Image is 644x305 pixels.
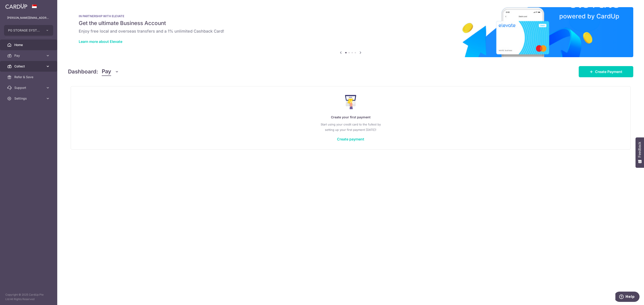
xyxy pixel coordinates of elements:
[7,16,50,20] p: [PERSON_NAME][EMAIL_ADDRESS][PERSON_NAME][DOMAIN_NAME]
[14,96,44,101] span: Settings
[4,25,53,36] button: PG STORAGE SYSTEMS PTE. LTD.
[638,142,642,157] span: Feedback
[68,7,633,57] img: Renovation banner
[337,137,364,141] a: Create payment
[80,122,621,132] p: Start using your credit card to the fullest by setting up your first payment [DATE]!
[80,115,621,120] p: Create your first payment
[79,20,623,27] h5: Get the ultimate Business Account
[8,28,41,33] span: PG STORAGE SYSTEMS PTE. LTD.
[79,14,623,18] p: IN PARTNERSHIP WITH ELEVATE
[79,29,623,34] h6: Enjoy free local and overseas transfers and a 1% unlimited Cashback Card!
[102,67,111,76] span: Pay
[14,53,44,58] span: Pay
[595,69,622,74] span: Create Payment
[636,137,644,168] button: Feedback - Show survey
[68,68,98,76] h4: Dashboard:
[615,292,640,303] iframe: Opens a widget where you can find more information
[14,43,44,47] span: Home
[579,66,633,77] a: Create Payment
[102,67,119,76] button: Pay
[5,4,27,9] img: CardUp
[79,39,122,44] a: Learn more about Elevate
[345,95,356,109] img: Make Payment
[14,86,44,90] span: Support
[14,64,44,69] span: Collect
[14,75,44,79] span: Refer & Save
